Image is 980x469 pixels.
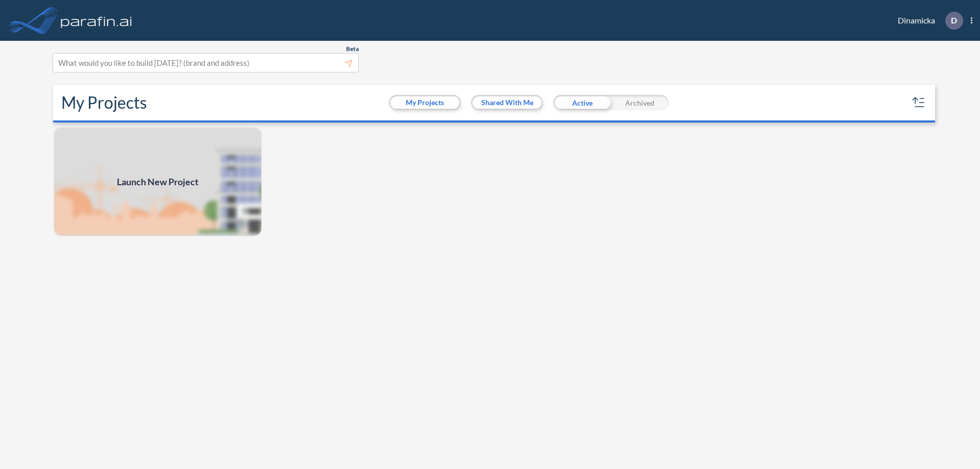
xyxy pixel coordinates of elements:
[883,12,972,30] div: Dinamicka
[117,175,199,189] span: Launch New Project
[951,16,957,25] p: D
[59,10,134,31] img: logo
[553,95,611,110] div: Active
[911,94,927,111] button: sort
[473,96,542,109] button: Shared With Me
[61,93,147,112] h2: My Projects
[390,96,459,109] button: My Projects
[53,127,262,237] img: add
[53,127,262,237] a: Launch New Project
[346,45,359,53] span: Beta
[611,95,669,110] div: Archived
